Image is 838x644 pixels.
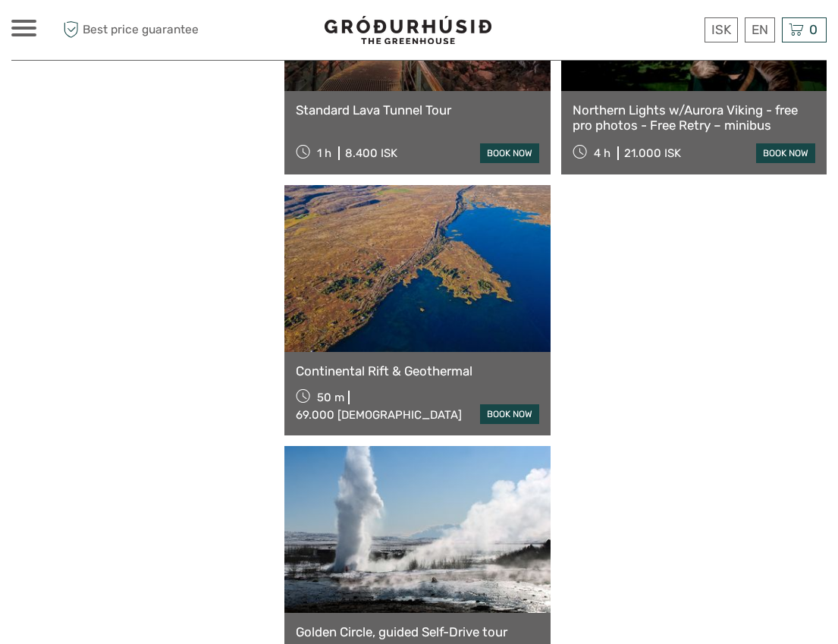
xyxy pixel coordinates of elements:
[756,143,815,163] a: book now
[480,404,539,424] a: book now
[480,143,539,163] a: book now
[174,24,193,42] button: Open LiveChat chat widget
[624,146,681,160] div: 21.000 ISK
[317,146,331,160] span: 1 h
[296,102,538,118] a: Standard Lava Tunnel Tour
[317,391,344,404] span: 50 m
[573,102,815,134] a: Northern Lights w/Aurora Viking - free pro photos - Free Retry – minibus
[711,22,731,37] span: ISK
[21,27,171,39] p: We're away right now. Please check back later!
[807,22,820,37] span: 0
[296,408,462,422] div: 69.000 [DEMOGRAPHIC_DATA]
[345,146,397,160] div: 8.400 ISK
[594,146,610,160] span: 4 h
[325,16,491,44] img: 1578-341a38b5-ce05-4595-9f3d-b8aa3718a0b3_logo_small.jpg
[745,17,775,42] div: EN
[296,363,538,379] a: Continental Rift & Geothermal
[59,17,215,42] span: Best price guarantee
[296,624,539,639] a: Golden Circle, guided Self-Drive tour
